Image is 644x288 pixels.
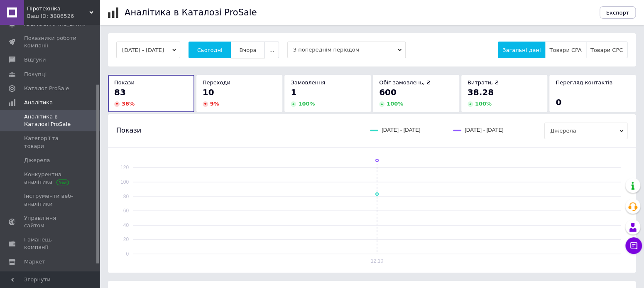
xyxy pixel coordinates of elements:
text: 60 [123,208,129,214]
span: Вчора [239,47,256,53]
span: 38.28 [468,87,494,97]
text: 80 [123,194,129,199]
span: Каталог ProSale [24,85,69,92]
button: [DATE] - [DATE] [116,42,180,58]
span: 1 [291,87,296,97]
span: Товари CPA [549,47,581,53]
span: Покупці [24,71,47,78]
span: 10 [203,87,214,97]
span: Замовлення [291,79,325,86]
span: Управління сайтом [24,214,77,229]
button: Сьогодні [189,42,231,58]
span: 83 [114,87,126,97]
text: 12.10 [371,258,383,264]
span: Витрати, ₴ [468,79,499,86]
h1: Аналітика в Каталозі ProSale [125,7,257,17]
span: Експорт [606,10,629,16]
span: Категорії та товари [24,135,77,150]
button: ... [264,42,279,58]
button: Чат з покупцем [625,237,642,254]
span: Перегляд контактів [556,79,612,86]
text: 120 [120,165,129,170]
span: Відгуки [24,56,46,64]
span: 600 [379,87,397,97]
span: Аналітика в Каталозі ProSale [24,113,77,128]
span: Маркет [24,258,45,266]
span: 36 % [122,101,135,107]
span: Покази [114,79,135,86]
div: Ваш ID: 3886526 [27,12,100,20]
span: Сьогодні [197,47,223,53]
span: Конкурентна аналітика [24,171,77,186]
span: Джерела [544,123,627,139]
span: Піротехніка [27,5,89,12]
span: Переходи [203,79,230,86]
span: 9 % [210,101,219,107]
button: Вчора [230,42,265,58]
span: Джерела [24,157,50,164]
span: Інструменти веб-аналітики [24,192,77,207]
span: 100 % [387,101,403,107]
span: З попереднім періодом [287,42,406,58]
span: ... [269,47,274,53]
span: Обіг замовлень, ₴ [379,79,431,86]
button: Загальні дані [498,42,545,58]
text: 0 [126,251,129,257]
text: 40 [123,222,129,228]
span: Показники роботи компанії [24,34,77,49]
button: Товари CPA [545,42,586,58]
span: 100 % [298,101,315,107]
span: Загальні дані [502,47,541,53]
span: 100 % [475,101,492,107]
text: 20 [123,236,129,242]
button: Експорт [600,6,636,19]
span: Аналітика [24,99,53,106]
span: Товари CPC [590,47,623,53]
span: 0 [556,97,561,107]
text: 100 [120,179,129,185]
button: Товари CPC [586,42,627,58]
span: Покази [116,126,141,135]
span: Гаманець компанії [24,236,77,251]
